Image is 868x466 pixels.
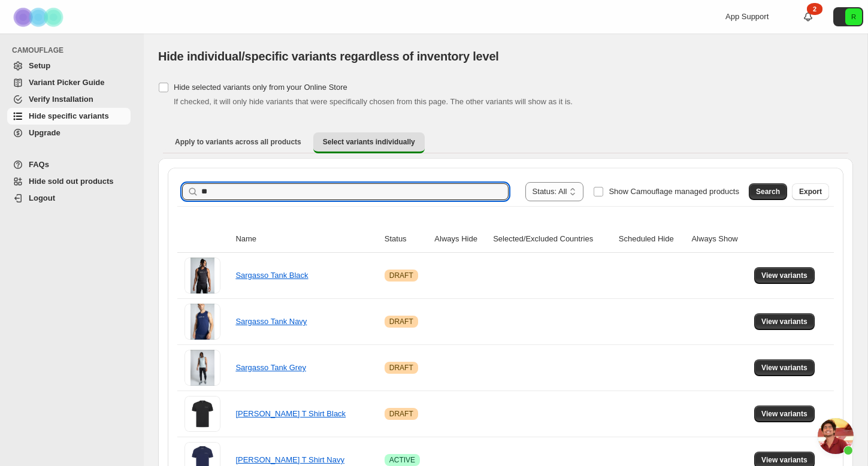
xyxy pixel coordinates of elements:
[749,183,787,200] button: Search
[235,409,346,418] a: [PERSON_NAME] T Shirt Black
[165,132,311,152] button: Apply to variants across all products
[754,313,815,330] button: View variants
[235,455,344,464] a: [PERSON_NAME] T Shirt Navy
[7,190,131,207] a: Logout
[323,137,415,147] span: Select variants individually
[792,183,829,200] button: Export
[174,97,573,106] span: If checked, it will only hide variants that were specifically chosen from this page. The other va...
[29,78,104,87] span: Variant Picker Guide
[761,317,807,326] span: View variants
[389,409,413,419] span: DRAFT
[389,271,413,280] span: DRAFT
[802,11,814,23] a: 2
[7,125,131,141] a: Upgrade
[12,46,135,55] span: CAMOUFLAGE
[174,83,347,92] span: Hide selected variants only from your Online Store
[29,128,61,137] span: Upgrade
[29,95,93,104] span: Verify Installation
[833,7,863,26] button: Avatar with initials R
[235,317,307,326] a: Sargasso Tank Navy
[818,418,854,454] a: Open chat
[615,226,688,253] th: Scheduled Hide
[29,160,49,169] span: FAQs
[807,3,822,15] div: 2
[29,61,50,70] span: Setup
[761,455,807,465] span: View variants
[381,226,431,253] th: Status
[389,317,413,326] span: DRAFT
[235,363,306,372] a: Sargasso Tank Grey
[754,267,815,284] button: View variants
[725,12,769,21] span: App Support
[688,226,751,253] th: Always Show
[756,187,780,196] span: Search
[851,13,856,20] text: R
[754,406,815,422] button: View variants
[799,187,822,196] span: Export
[845,8,862,25] span: Avatar with initials R
[431,226,489,253] th: Always Hide
[7,156,131,173] a: FAQs
[158,50,499,63] span: Hide individual/specific variants regardless of inventory level
[389,455,415,465] span: ACTIVE
[7,58,131,74] a: Setup
[754,359,815,376] button: View variants
[10,1,69,34] img: Camouflage
[389,363,413,373] span: DRAFT
[29,177,114,186] span: Hide sold out products
[489,226,615,253] th: Selected/Excluded Countries
[7,173,131,190] a: Hide sold out products
[609,187,739,196] span: Show Camouflage managed products
[29,111,109,120] span: Hide specific variants
[313,132,425,153] button: Select variants individually
[175,137,301,147] span: Apply to variants across all products
[29,193,55,202] span: Logout
[7,74,131,91] a: Variant Picker Guide
[761,363,807,373] span: View variants
[7,91,131,108] a: Verify Installation
[7,108,131,125] a: Hide specific variants
[761,271,807,280] span: View variants
[761,409,807,419] span: View variants
[235,271,308,280] a: Sargasso Tank Black
[232,226,380,253] th: Name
